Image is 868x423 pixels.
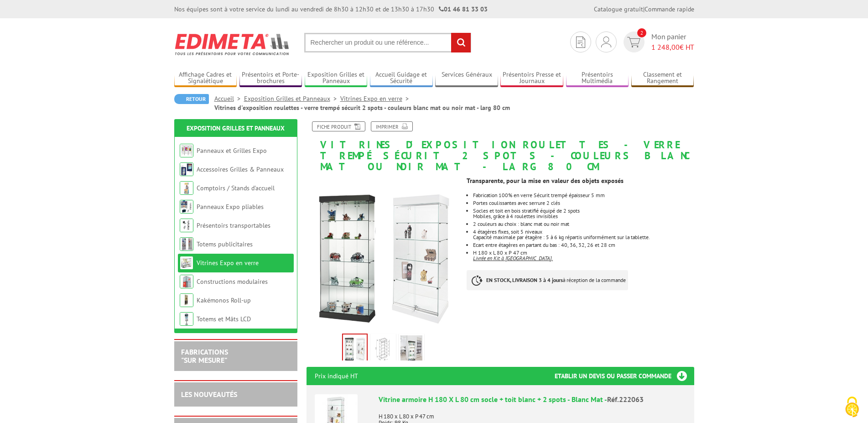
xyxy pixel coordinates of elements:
[180,293,193,307] img: Kakémonos Roll-up
[174,5,488,14] div: Nos équipes sont à votre service du lundi au vendredi de 8h30 à 12h30 et de 13h30 à 17h30
[197,315,251,323] a: Totems et Mâts LCD
[473,255,553,261] u: Livrée en Kit à [GEOGRAPHIC_DATA].
[627,37,640,47] img: devis rapide
[473,221,694,227] p: 2 couleurs au choix : blanc mat ou noir mat
[180,200,193,214] img: Panneaux Expo pliables
[473,250,694,256] p: H 180 x L 80 x P 47 cm
[214,103,510,112] li: Vitrines d'exposition roulettes - verre trempé sécurit 2 spots - couleurs blanc mat ou noir mat -...
[197,296,251,304] a: Kakémonos Roll-up
[379,394,686,405] div: Vitrine armoire H 180 X L 80 cm socle + toit blanc + 2 spots - Blanc Mat -
[180,162,193,176] img: Accessoires Grilles & Panneaux
[174,94,209,104] a: Retour
[467,270,628,290] p: à réception de la commande
[467,178,694,183] p: Transparente, pour la mise en valeur des objets exposés
[174,71,237,86] a: Affichage Cadres et Signalétique
[197,165,284,173] a: Accessoires Grilles & Panneaux
[473,229,694,235] p: 4 étagères fixes, soit 5 niveaux
[473,214,694,219] p: Mobiles, grâce à 4 roulettes invisibles
[174,27,291,61] img: Edimeta
[305,71,368,86] a: Exposition Grilles et Panneaux
[651,31,694,52] span: Mon panier
[594,5,643,13] a: Catalogue gratuit
[555,367,694,385] h3: Etablir un devis ou passer commande
[473,193,694,198] p: Fabrication 100% en verre Sécurit trempé épaisseur 5 mm
[435,71,498,86] a: Services Généraux
[651,42,680,52] span: 1 248,00
[486,277,563,283] strong: EN STOCK, LIVRAISON 3 à 4 jours
[197,259,259,267] a: Vitrines Expo en verre
[307,177,460,331] img: 222063_222064_vitrine_exposition_roulettes_verre.jpg
[651,42,694,52] span: € HT
[214,94,244,103] a: Accueil
[304,33,471,52] input: Rechercher un produit ou une référence...
[340,94,412,103] a: Vitrines Expo en verre
[372,335,394,364] img: vitrine_exposition_verre_secusise_roulettes_verre_2spots_blanc_noir_croquis_shema_222063.jpg
[181,390,237,399] a: LES NOUVEAUTÉS
[180,275,193,288] img: Constructions modulaires
[180,181,193,195] img: Comptoirs / Stands d'accueil
[187,124,285,132] a: Exposition Grilles et Panneaux
[181,347,228,365] a: FABRICATIONS"Sur Mesure"
[594,5,694,14] div: |
[300,121,701,172] h1: Vitrines d'exposition roulettes - verre trempé sécurit 2 spots - couleurs blanc mat ou noir mat -...
[180,219,193,232] img: Présentoirs transportables
[473,208,694,214] p: Socles et toit en bois stratifié équipé de 2 spots
[180,237,193,251] img: Totems publicitaires
[621,31,694,52] a: devis rapide 2 Mon panier 1 248,00€ HT
[180,256,193,270] img: Vitrines Expo en verre
[439,5,488,13] strong: 01 46 81 33 03
[400,335,422,364] img: 222063_vitrine_exposition_roulettes_verre_situation.jpg
[637,28,646,37] span: 2
[451,33,471,52] input: rechercher
[244,94,340,103] a: Exposition Grilles et Panneaux
[631,71,694,86] a: Classement et Rangement
[371,121,413,131] a: Imprimer
[180,144,193,157] img: Panneaux et Grilles Expo
[473,242,694,248] p: Ecart entre étagères en partant du bas : 40, 36, 32, 26 et 28 cm
[197,240,253,248] a: Totems publicitaires
[607,395,644,404] span: Réf.222063
[500,71,563,86] a: Présentoirs Presse et Journaux
[473,200,694,206] p: Portes coulissantes avec serrure 2 clés
[645,5,694,13] a: Commande rapide
[197,277,268,286] a: Constructions modulaires
[315,367,358,385] p: Prix indiqué HT
[601,37,611,47] img: devis rapide
[576,37,585,48] img: devis rapide
[473,235,694,240] p: Capacité maximale par étagère : 5 à 6 kg répartis uniformément sur la tablette.
[841,396,863,418] img: Cookies (fenêtre modale)
[197,184,275,192] a: Comptoirs / Stands d'accueil
[836,392,868,423] button: Cookies (fenêtre modale)
[370,71,433,86] a: Accueil Guidage et Sécurité
[197,146,267,155] a: Panneaux et Grilles Expo
[343,334,367,363] img: 222063_222064_vitrine_exposition_roulettes_verre.jpg
[566,71,629,86] a: Présentoirs Multimédia
[197,221,270,230] a: Présentoirs transportables
[239,71,302,86] a: Présentoirs et Porte-brochures
[197,203,264,211] a: Panneaux Expo pliables
[312,121,365,131] a: Fiche produit
[180,312,193,326] img: Totems et Mâts LCD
